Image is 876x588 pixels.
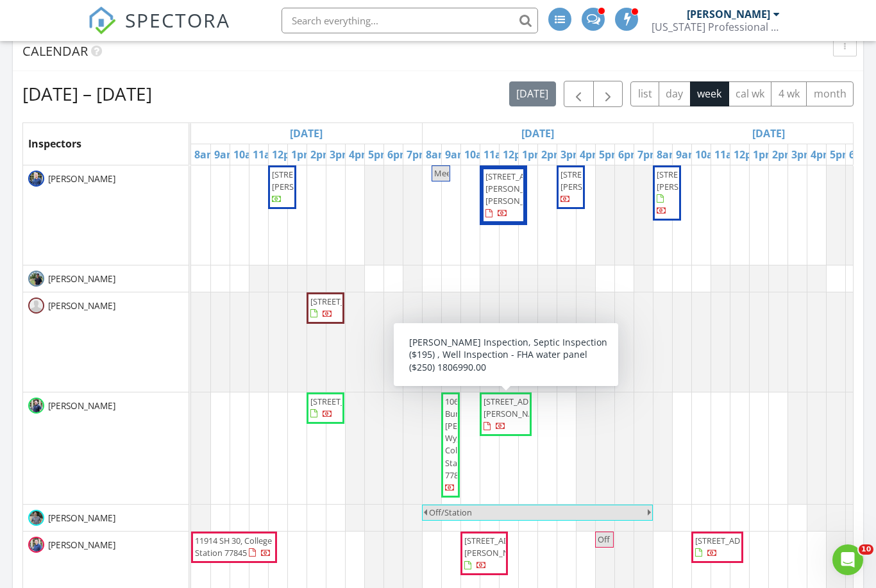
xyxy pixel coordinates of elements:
[509,81,556,106] button: [DATE]
[695,535,767,546] span: [STREET_ADDRESS]
[195,535,272,559] span: 11914 SH 30, College Station 77845
[692,144,727,165] a: 10am
[500,144,534,165] a: 12pm
[211,144,240,165] a: 9am
[445,396,510,481] span: 10632 Burgundy [PERSON_NAME] Wy, College Station 77845
[560,169,632,192] span: [STREET_ADDRESS][PERSON_NAME]
[464,535,536,559] span: [STREET_ADDRESS][PERSON_NAME]
[28,271,44,287] img: matthew.jpg
[690,81,729,106] button: week
[687,8,770,21] div: [PERSON_NAME]
[653,144,682,165] a: 8am
[288,144,317,165] a: 1pm
[593,81,623,107] button: Next
[46,172,118,185] span: [PERSON_NAME]
[729,81,772,106] button: cal wk
[806,81,854,106] button: month
[423,144,451,165] a: 8am
[634,144,663,165] a: 7pm
[519,144,548,165] a: 1pm
[485,171,557,206] span: [STREET_ADDRESS][PERSON_NAME][PERSON_NAME]
[28,137,81,151] span: Inspectors
[272,169,344,192] span: [STREET_ADDRESS][PERSON_NAME]
[615,144,644,165] a: 6pm
[564,81,594,107] button: Previous
[46,273,118,285] span: [PERSON_NAME]
[282,8,538,33] input: Search everything...
[711,144,746,165] a: 11am
[657,169,729,192] span: [STREET_ADDRESS][PERSON_NAME]
[771,81,807,106] button: 4 wk
[287,123,326,144] a: Go to August 27, 2025
[403,144,432,165] a: 7pm
[827,144,855,165] a: 5pm
[28,298,44,314] img: default-user-f0147aede5fd5fa78ca7ade42f37bd4542148d508eef1c3d3ea960f66861d68b.jpg
[230,144,265,165] a: 10am
[557,144,586,165] a: 3pm
[46,539,118,551] span: [PERSON_NAME]
[307,144,336,165] a: 2pm
[125,6,230,33] span: SPECTORA
[832,544,863,575] iframe: Intercom live chat
[22,42,88,60] span: Calendar
[846,144,875,165] a: 6pm
[538,144,567,165] a: 2pm
[434,167,466,179] span: Meeting
[518,123,557,144] a: Go to August 28, 2025
[730,144,765,165] a: 12pm
[859,544,873,555] span: 10
[807,144,836,165] a: 4pm
[484,396,555,419] span: [STREET_ADDRESS][PERSON_NAME]
[28,398,44,414] img: tpi_website_shots9.jpg
[442,144,471,165] a: 9am
[46,299,118,312] span: [PERSON_NAME]
[788,144,817,165] a: 3pm
[88,17,230,44] a: SPECTORA
[346,144,375,165] a: 4pm
[673,144,702,165] a: 9am
[652,21,780,33] div: Texas Professional Inspections
[28,510,44,526] img: 3360318758c244379e928990402e11bb.jpeg
[310,296,382,307] span: [STREET_ADDRESS]
[46,512,118,525] span: [PERSON_NAME]
[630,81,659,106] button: list
[749,123,788,144] a: Go to August 29, 2025
[384,144,413,165] a: 6pm
[577,144,605,165] a: 4pm
[28,537,44,553] img: tpi_website_shots7.jpg
[249,144,284,165] a: 11am
[659,81,691,106] button: day
[46,399,118,412] span: [PERSON_NAME]
[596,144,625,165] a: 5pm
[191,144,220,165] a: 8am
[598,533,610,545] span: Off
[88,6,116,35] img: The Best Home Inspection Software - Spectora
[461,144,496,165] a: 10am
[326,144,355,165] a: 3pm
[480,144,515,165] a: 11am
[310,396,382,407] span: [STREET_ADDRESS]
[750,144,779,165] a: 1pm
[769,144,798,165] a: 2pm
[28,171,44,187] img: tpi_website_shots3.jpg
[269,144,303,165] a: 12pm
[22,81,152,106] h2: [DATE] – [DATE]
[365,144,394,165] a: 5pm
[429,507,472,518] span: Off/Station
